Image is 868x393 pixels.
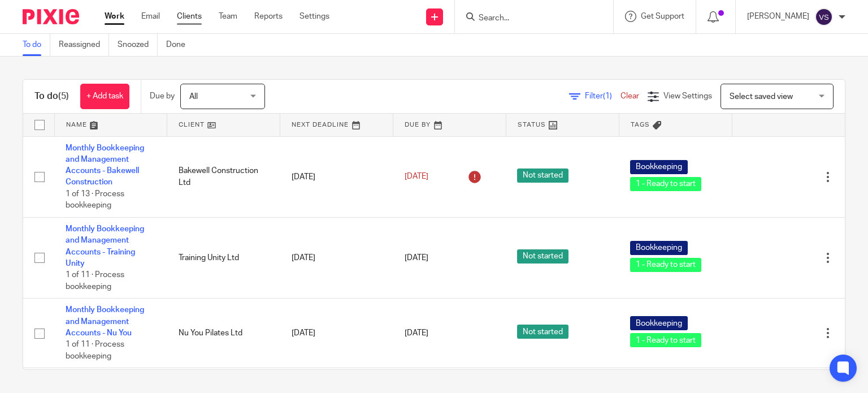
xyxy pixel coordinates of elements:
[517,325,568,339] span: Not started
[631,122,650,128] span: Tags
[630,258,701,272] span: 1 - Ready to start
[23,9,79,24] img: Pixie
[630,177,701,191] span: 1 - Ready to start
[219,11,237,22] a: Team
[66,144,144,187] a: Monthly Bookkeeping and Management Accounts - Bakewell Construction
[663,92,712,100] span: View Settings
[80,84,129,109] a: + Add task
[747,11,809,22] p: [PERSON_NAME]
[630,241,688,255] span: Bookkeeping
[280,217,393,298] td: [DATE]
[630,316,688,330] span: Bookkeeping
[630,333,701,347] span: 1 - Ready to start
[815,8,833,26] img: svg%3E
[517,249,568,264] span: Not started
[478,14,579,24] input: Search
[167,217,280,298] td: Training Unity Ltd
[66,341,124,361] span: 1 of 11 · Process bookkeeping
[177,11,202,22] a: Clients
[630,160,688,174] span: Bookkeeping
[59,34,109,56] a: Reassigned
[405,254,428,262] span: [DATE]
[118,34,158,56] a: Snoozed
[280,299,393,368] td: [DATE]
[620,92,639,100] a: Clear
[167,136,280,217] td: Bakewell Construction Ltd
[189,93,198,101] span: All
[405,173,428,181] span: [DATE]
[66,190,124,210] span: 1 of 13 · Process bookkeeping
[167,299,280,368] td: Nu You Pilates Ltd
[150,90,175,102] p: Due by
[66,225,144,267] a: Monthly Bookkeeping and Management Accounts - Training Unity
[405,329,428,337] span: [DATE]
[254,11,283,22] a: Reports
[58,92,69,101] span: (5)
[105,11,124,22] a: Work
[66,271,124,291] span: 1 of 11 · Process bookkeeping
[166,34,194,56] a: Done
[585,92,620,100] span: Filter
[23,34,50,56] a: To do
[300,11,329,22] a: Settings
[641,12,684,20] span: Get Support
[66,306,144,337] a: Monthly Bookkeeping and Management Accounts - Nu You
[603,92,612,100] span: (1)
[280,136,393,217] td: [DATE]
[730,93,793,101] span: Select saved view
[141,11,160,22] a: Email
[517,169,568,183] span: Not started
[34,90,69,102] h1: To do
